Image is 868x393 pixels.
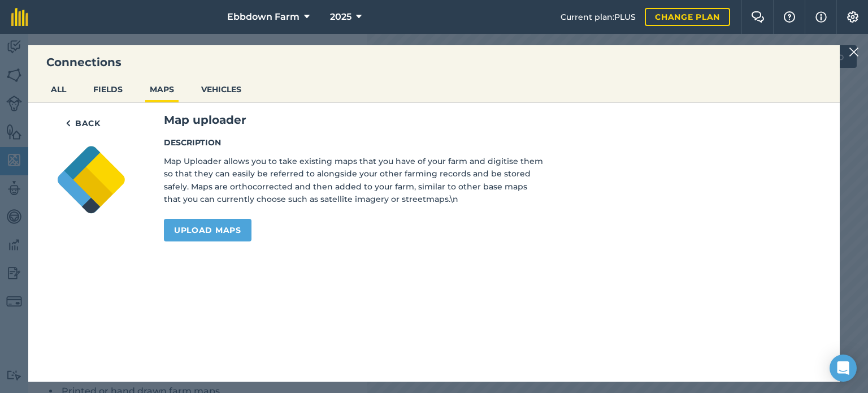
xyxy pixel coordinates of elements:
[830,355,857,382] div: Open Intercom Messenger
[846,11,860,23] img: A cog icon
[197,79,246,100] button: VEHICLES
[227,10,300,24] span: Ebbdown Farm
[55,112,111,135] button: Back
[783,11,796,23] img: A question mark icon
[330,10,351,24] span: 2025
[28,54,840,70] h3: Connections
[89,79,127,100] button: FIELDS
[751,11,765,23] img: Two speech bubbles overlapping with the left bubble in the forefront
[849,45,859,59] img: svg+xml;base64,PHN2ZyB4bWxucz0iaHR0cDovL3d3dy53My5vcmcvMjAwMC9zdmciIHdpZHRoPSIyMiIgaGVpZ2h0PSIzMC...
[164,112,813,128] h3: Map uploader
[11,8,28,26] img: fieldmargin Logo
[645,8,730,26] a: Change plan
[561,11,636,23] span: Current plan : PLUS
[164,219,251,241] a: Upload maps
[145,79,179,100] button: MAPS
[46,79,71,100] button: ALL
[66,116,71,130] img: svg+xml;base64,PHN2ZyB4bWxucz0iaHR0cDovL3d3dy53My5vcmcvMjAwMC9zdmciIHdpZHRoPSI5IiBoZWlnaHQ9IjI0Ii...
[164,136,544,149] h4: Description
[164,155,544,206] p: Map Uploader allows you to take existing maps that you have of your farm and digitise them so tha...
[815,10,827,24] img: svg+xml;base64,PHN2ZyB4bWxucz0iaHR0cDovL3d3dy53My5vcmcvMjAwMC9zdmciIHdpZHRoPSIxNyIgaGVpZ2h0PSIxNy...
[55,144,128,216] img: Map uploader logo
